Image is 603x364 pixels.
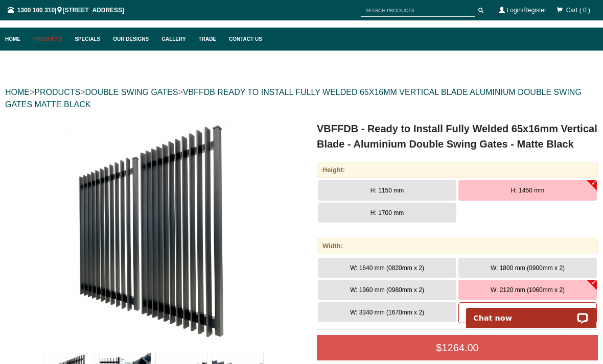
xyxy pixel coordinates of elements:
a: PRODUCTS [34,88,80,96]
iframe: LiveChat chat widget [459,296,603,328]
span: H: 1450 mm [511,187,544,194]
span: H: 1150 mm [370,187,404,194]
a: 1300 100 310 [17,7,55,14]
a: Login/Register [507,7,546,14]
button: H: 1700 mm [318,203,456,223]
div: $ [317,335,598,360]
span: W: 3340 mm (1670mm x 2) [350,309,424,316]
a: VBFFDB READY TO INSTALL FULLY WELDED 65X16MM VERTICAL BLADE ALUMINIUM DOUBLE SWING GATES MATTE BLACK [5,88,582,109]
button: H: 1450 mm [458,180,597,201]
span: W: 1960 mm (0980mm x 2) [350,286,424,294]
button: W: 1640 mm (0820mm x 2) [318,258,456,278]
button: W: 2120 mm (1060mm x 2) [458,280,597,300]
a: Our Designs [108,28,156,51]
span: 1264.00 [442,342,478,353]
a: HOME [5,88,30,96]
input: SEARCH PRODUCTS [361,4,475,17]
span: | [STREET_ADDRESS] [8,7,124,14]
span: W: 1800 mm (0900mm x 2) [491,264,565,272]
span: W: 1640 mm (0820mm x 2) [350,264,424,272]
button: W: 1800 mm (0900mm x 2) [458,258,597,278]
a: Products [28,28,69,51]
a: Trade [194,28,224,51]
a: Specials [69,28,108,51]
div: Width: [317,238,598,254]
button: W: 3340 mm (1670mm x 2) [318,302,456,323]
button: W: 1960 mm (0980mm x 2) [318,280,456,300]
a: Contact Us [224,28,262,51]
a: Gallery [156,28,193,51]
div: Height: [317,162,598,178]
span: W: 2120 mm (1060mm x 2) [491,286,565,294]
h1: VBFFDB - Ready to Install Fully Welded 65x16mm Vertical Blade - Aluminium Double Swing Gates - Ma... [317,121,598,152]
img: VBFFDB - Ready to Install Fully Welded 65x16mm Vertical Blade - Aluminium Double Swing Gates - Ma... [41,121,266,346]
span: Cart ( 0 ) [566,7,590,14]
span: H: 1700 mm [370,209,404,216]
a: Enquiry my own size [458,302,597,324]
div: > > > [5,76,598,121]
a: Home [5,28,28,51]
a: VBFFDB - Ready to Install Fully Welded 65x16mm Vertical Blade - Aluminium Double Swing Gates - Ma... [6,121,300,346]
a: DOUBLE SWING GATES [85,88,178,96]
button: H: 1150 mm [318,180,456,201]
